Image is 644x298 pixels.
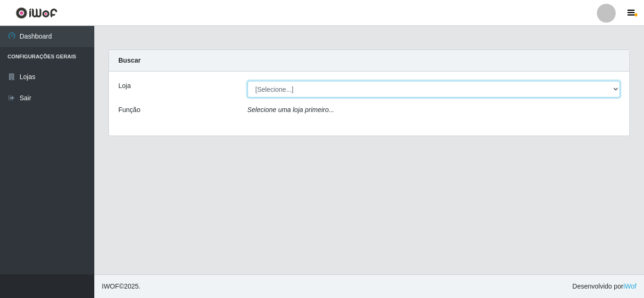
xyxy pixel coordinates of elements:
[102,282,140,291] span: © 2025 .
[572,282,636,291] span: Desenvolvido por
[248,106,334,113] i: Selecione uma loja primeiro...
[16,7,58,19] img: CoreUI Logo
[102,282,119,290] span: IWOF
[118,56,140,64] strong: Buscar
[118,81,131,91] label: Loja
[118,105,140,115] label: Função
[623,282,636,290] a: iWof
